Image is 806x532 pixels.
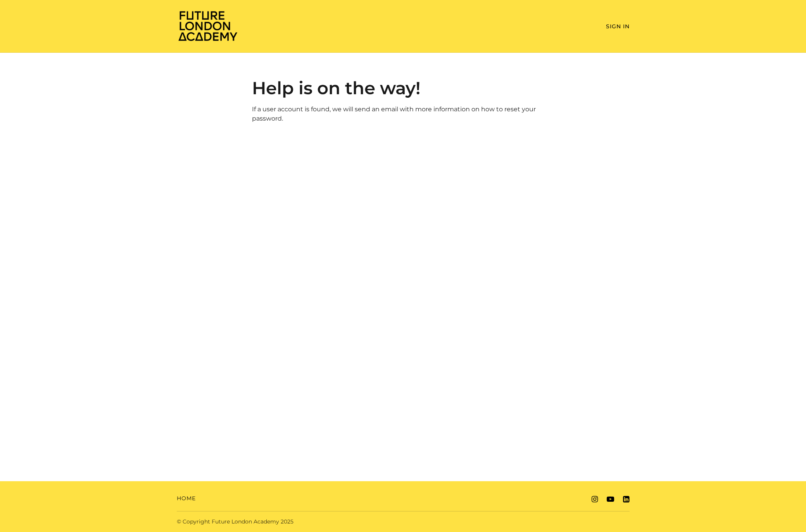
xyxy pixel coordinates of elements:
a: Sign In [606,23,630,30]
div: © Copyright Future London Academy 2025 [171,518,403,526]
p: If a user account is found, we will send an email with more information on how to reset your pass... [252,105,554,123]
img: Home Page [177,10,239,41]
h2: Help is on the way! [252,78,554,98]
a: Home [177,494,196,503]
